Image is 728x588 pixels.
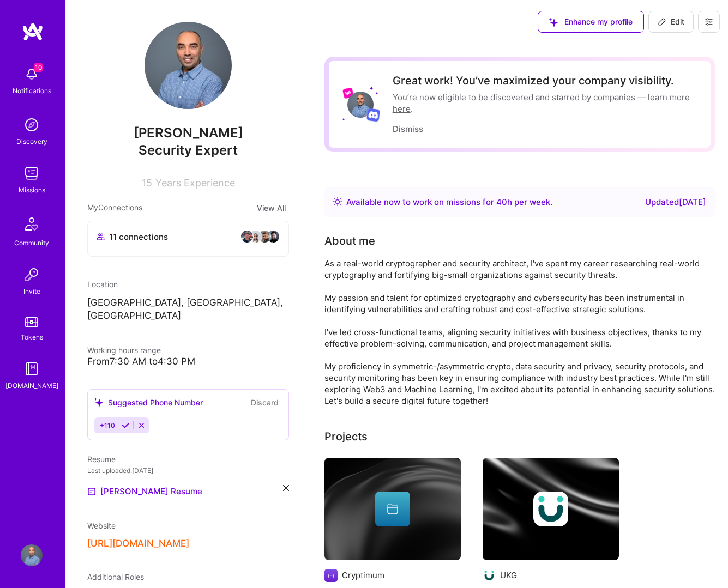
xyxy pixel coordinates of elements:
p: [GEOGRAPHIC_DATA], [GEOGRAPHIC_DATA], [GEOGRAPHIC_DATA] [87,296,289,323]
img: guide book [21,358,43,380]
span: Years Experience [155,177,235,189]
img: cover [483,458,619,560]
div: Updated [DATE] [645,196,706,209]
span: Website [87,521,116,530]
img: Discord logo [366,108,380,122]
span: Working hours range [87,345,161,355]
img: avatar [267,230,280,243]
img: cover [324,458,461,560]
button: Dismiss [393,123,423,135]
div: Available now to work on missions for h per week . [346,196,552,209]
div: Invite [23,286,40,297]
img: Invite [21,264,43,286]
span: 15 [142,177,152,189]
div: Cryptimum [342,569,384,581]
i: icon Collaborator [97,233,105,241]
img: User Avatar [21,544,43,566]
div: From 7:30 AM to 4:30 PM [87,356,289,367]
span: Additional Roles [87,572,144,581]
img: tokens [25,317,38,327]
a: here [393,104,411,114]
div: About me [324,233,375,249]
img: avatar [249,230,262,243]
button: [URL][DOMAIN_NAME] [87,538,189,549]
span: Edit [658,16,684,27]
img: Company logo [483,569,496,582]
div: Discovery [16,136,47,147]
img: bell [21,63,43,85]
div: [DOMAIN_NAME] [5,380,58,391]
div: Projects [324,428,368,445]
i: Accept [122,421,130,429]
img: Company logo [533,492,568,526]
div: Notifications [13,85,51,96]
a: [PERSON_NAME] Resume [87,485,202,498]
span: +110 [100,421,115,429]
img: Company logo [324,569,338,582]
span: Resume [87,454,116,464]
img: Resume [87,487,96,496]
div: Community [14,237,49,248]
img: Community [19,211,45,237]
div: Tokens [21,331,43,343]
button: Discard [248,396,282,409]
i: icon SuggestedTeams [94,398,104,407]
div: Great work! You’ve maximized your company visibility. [393,74,697,87]
img: Availability [333,197,342,206]
span: [PERSON_NAME] [87,125,289,141]
img: avatar [258,230,271,243]
img: discovery [21,114,43,136]
div: Location [87,278,289,290]
img: User Avatar [145,22,232,109]
span: 11 connections [109,231,168,243]
img: Lyft logo [342,87,354,99]
div: You’re now eligible to be discovered and starred by companies — learn more . [393,92,697,114]
img: User Avatar [347,92,374,118]
span: My Connections [87,202,142,214]
div: Last uploaded: [DATE] [87,465,289,476]
div: Suggested Phone Number [94,397,203,408]
button: View All [254,202,289,214]
img: teamwork [21,162,43,184]
div: UKG [500,569,517,581]
div: As a real-world cryptographer and security architect, I've spent my career researching real-world... [324,258,715,407]
img: logo [22,22,44,41]
span: 10 [34,63,43,72]
i: Reject [137,421,146,429]
img: avatar [240,230,254,243]
i: icon Close [283,485,289,491]
div: Missions [19,184,45,196]
span: 40 [496,197,507,207]
span: Security Expert [139,142,238,158]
